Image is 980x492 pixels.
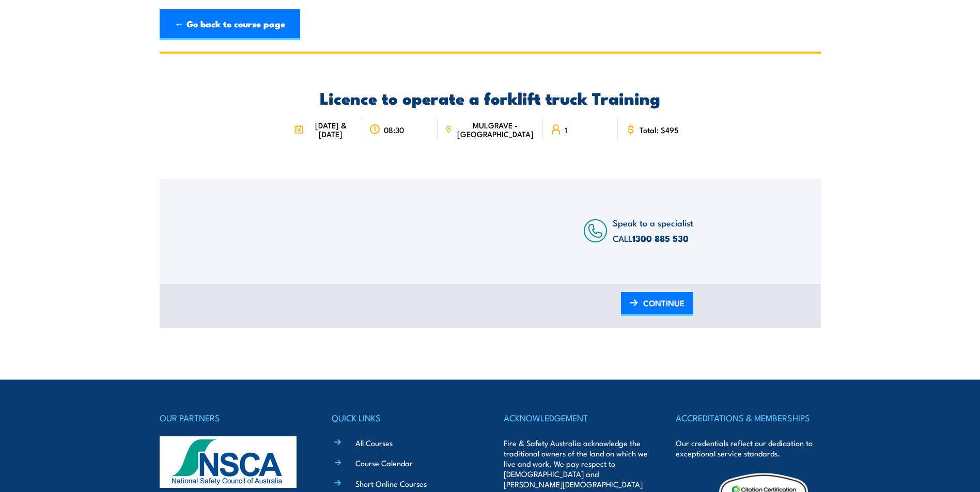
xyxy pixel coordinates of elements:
[455,121,536,138] span: MULGRAVE - [GEOGRAPHIC_DATA]
[384,125,404,134] span: 08:30
[643,289,685,317] span: CONTINUE
[565,125,567,134] span: 1
[640,125,679,134] span: Total: $495
[332,411,476,425] h4: QUICK LINKS
[613,216,693,244] span: Speak to a specialist CALL
[676,438,820,458] p: Our credentials reflect our dedication to exceptional service standards.
[306,121,354,138] span: [DATE] & [DATE]
[676,411,820,425] h4: ACCREDITATIONS & MEMBERSHIPS
[632,232,689,245] a: 1300 885 530
[355,457,413,468] a: Course Calendar
[160,9,300,40] a: ← Go back to course page
[160,436,297,488] img: nsca-logo-footer
[287,90,693,105] h2: Licence to operate a forklift truck Training
[355,437,393,448] a: All Courses
[355,478,427,489] a: Short Online Courses
[160,411,304,425] h4: OUR PARTNERS
[504,411,648,425] h4: ACKNOWLEDGEMENT
[621,292,693,316] a: CONTINUE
